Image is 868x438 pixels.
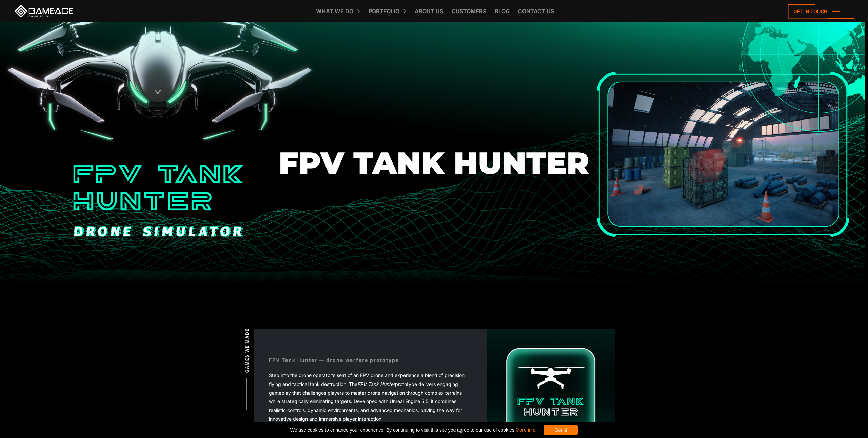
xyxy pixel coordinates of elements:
[244,328,250,372] span: Games we made
[279,146,589,180] h1: FPV Tank Hunter
[357,381,395,387] em: FPV Tank Hunter
[788,4,854,19] a: Get in touch
[290,425,535,435] span: We use cookies to enhance your experience. By continuing to visit this site you agree to our use ...
[269,371,472,423] p: Step into the drone operator’s seat of an FPV drone and experience a blend of precision flying an...
[544,425,578,435] div: Got it!
[269,356,399,364] div: FPV Tank Hunter — drone warfare prototype
[516,427,535,433] a: More info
